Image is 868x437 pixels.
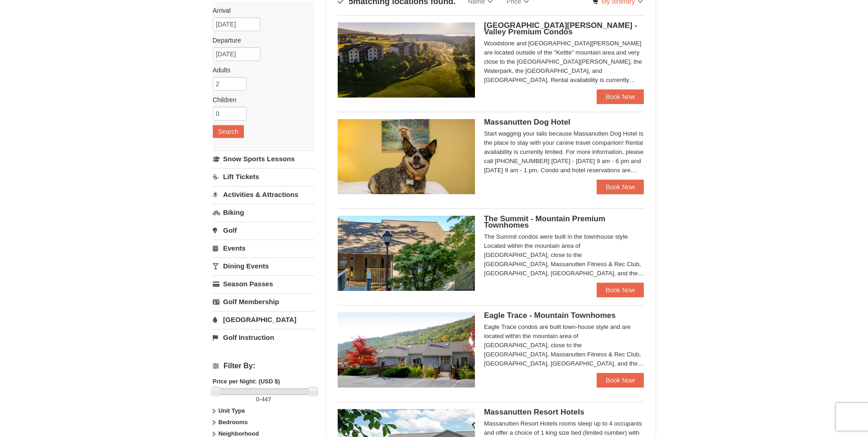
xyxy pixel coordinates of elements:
[484,311,616,320] span: Eagle Trace - Mountain Townhomes
[213,66,308,75] label: Adults
[213,362,315,370] h4: Filter By:
[338,22,475,98] img: 19219041-4-ec11c166.jpg
[338,119,475,194] img: 27428181-5-81c892a3.jpg
[213,125,244,138] button: Search
[484,214,605,229] span: The Summit - Mountain Premium Townhomes
[213,257,315,274] a: Dining Events
[218,430,259,437] strong: Neighborhood
[213,36,308,45] label: Departure
[218,407,245,414] strong: Unit Type
[597,283,644,297] a: Book Now
[597,373,644,388] a: Book Now
[213,311,315,328] a: [GEOGRAPHIC_DATA]
[213,329,315,346] a: Golf Instruction
[484,322,644,368] div: Eagle Trace condos are built town-house style and are located within the mountain area of [GEOGRA...
[213,222,315,239] a: Golf
[338,312,475,388] img: 19218983-1-9b289e55.jpg
[213,378,280,385] strong: Price per Night: (USD $)
[213,6,308,15] label: Arrival
[261,396,271,403] span: 447
[213,395,315,404] label: -
[484,21,637,36] span: [GEOGRAPHIC_DATA][PERSON_NAME] - Valley Premium Condos
[484,129,644,175] div: Start wagging your tails because Massanutten Dog Hotel is the place to stay with your canine trav...
[597,89,644,104] a: Book Now
[213,240,315,257] a: Events
[213,186,315,203] a: Activities & Attractions
[213,293,315,310] a: Golf Membership
[213,95,308,104] label: Children
[484,118,571,126] span: Massanutten Dog Hotel
[213,150,315,167] a: Snow Sports Lessons
[256,396,259,403] span: 0
[484,39,644,85] div: Woodstone and [GEOGRAPHIC_DATA][PERSON_NAME] are located outside of the "Kettle" mountain area an...
[338,216,475,291] img: 19219034-1-0eee7e00.jpg
[218,419,248,426] strong: Bedrooms
[213,168,315,185] a: Lift Tickets
[213,204,315,221] a: Biking
[484,408,584,416] span: Massanutten Resort Hotels
[484,232,644,278] div: The Summit condos were built in the townhouse style. Located within the mountain area of [GEOGRAP...
[213,275,315,292] a: Season Passes
[597,180,644,194] a: Book Now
